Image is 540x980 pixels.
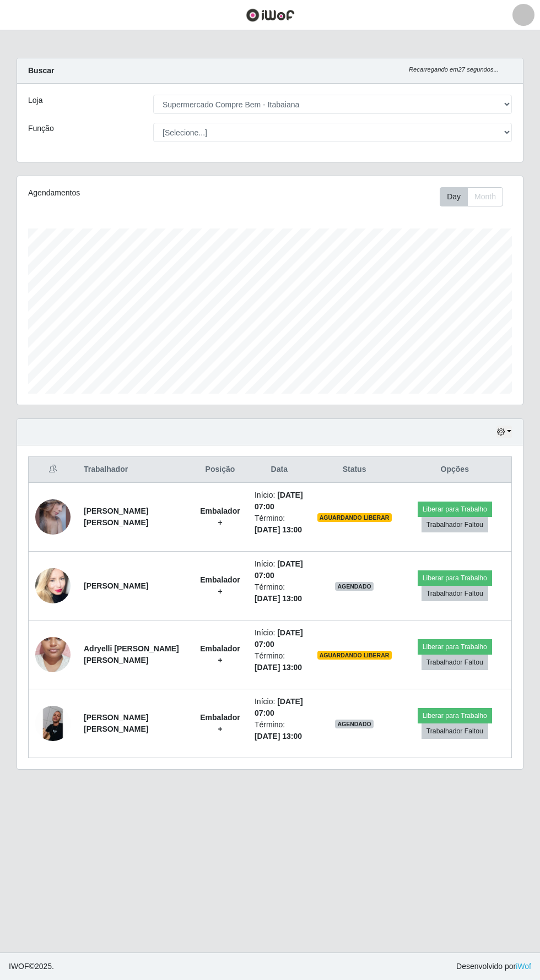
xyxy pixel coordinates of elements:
span: AGUARDANDO LIBERAR [317,651,392,660]
div: Agendamentos [28,187,220,199]
li: Início: [255,558,304,581]
img: CoreUI Logo [246,8,295,22]
strong: Embalador + [200,575,240,596]
strong: Embalador + [200,644,240,665]
button: Month [467,187,503,206]
strong: Buscar [28,66,54,75]
strong: Adryelli [PERSON_NAME] [PERSON_NAME] [84,644,179,665]
th: Opções [398,457,512,483]
li: Término: [255,513,304,536]
time: [DATE] 07:00 [255,628,303,649]
div: Toolbar with button groups [440,187,512,206]
div: First group [440,187,503,206]
i: Recarregando em 27 segundos... [409,66,499,73]
time: [DATE] 13:00 [255,594,302,603]
time: [DATE] 07:00 [255,491,303,511]
button: Day [440,187,468,206]
button: Trabalhador Faltou [422,723,488,739]
label: Loja [28,95,42,106]
th: Status [311,457,398,483]
button: Liberar para Trabalho [418,570,492,586]
span: IWOF [9,962,29,971]
a: iWof [516,962,531,971]
time: [DATE] 07:00 [255,697,303,717]
time: [DATE] 13:00 [255,525,302,534]
span: AGUARDANDO LIBERAR [317,513,392,522]
time: [DATE] 13:00 [255,663,302,672]
li: Término: [255,719,304,742]
strong: Embalador + [200,507,240,527]
strong: [PERSON_NAME] [PERSON_NAME] [84,713,148,733]
th: Posição [192,457,248,483]
li: Término: [255,650,304,673]
img: 1712691878207.jpeg [35,562,71,609]
th: Data [248,457,311,483]
strong: Embalador + [200,713,240,733]
button: Trabalhador Faltou [422,655,488,670]
li: Início: [255,489,304,513]
strong: [PERSON_NAME] [84,581,148,590]
th: Trabalhador [77,457,192,483]
label: Função [28,123,54,134]
button: Liberar para Trabalho [418,639,492,655]
li: Término: [255,581,304,605]
button: Liberar para Trabalho [418,502,492,517]
span: AGENDADO [335,582,374,591]
span: AGENDADO [335,720,374,728]
li: Início: [255,696,304,719]
span: © 2025 . [9,961,54,972]
button: Liberar para Trabalho [418,708,492,723]
button: Trabalhador Faltou [422,517,488,532]
img: 1758218075605.jpeg [35,491,71,544]
time: [DATE] 07:00 [255,559,303,580]
button: Trabalhador Faltou [422,586,488,601]
img: 1713530929914.jpeg [35,616,71,694]
span: Desenvolvido por [456,961,531,972]
strong: [PERSON_NAME] [PERSON_NAME] [84,507,148,527]
img: 1753549849185.jpeg [35,706,71,741]
li: Início: [255,627,304,650]
time: [DATE] 13:00 [255,732,302,741]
